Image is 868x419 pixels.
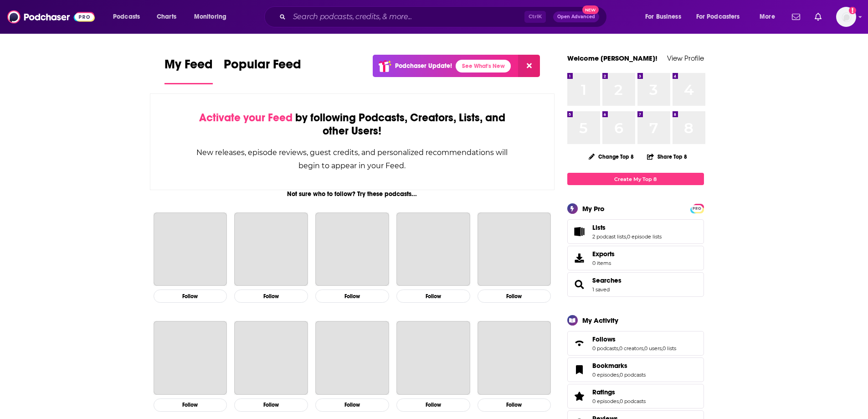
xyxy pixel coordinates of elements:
[592,276,621,285] a: Searches
[592,335,616,343] span: Follows
[7,8,95,26] a: Podchaser - Follow, Share and Rate Podcasts
[478,290,551,303] button: Follow
[557,15,595,19] span: Open Advanced
[570,337,589,350] a: Follows
[234,290,308,303] button: Follow
[478,398,551,412] button: Follow
[592,398,619,404] a: 0 episodes
[553,11,599,22] button: Open AdvancedNew
[315,321,389,395] a: Business Wars
[592,223,606,232] span: Lists
[315,398,389,412] button: Follow
[570,278,589,291] a: Searches
[567,54,657,62] a: Welcome [PERSON_NAME]!
[224,57,301,84] a: Popular Feed
[234,398,308,412] button: Follow
[395,62,452,70] p: Podchaser Update!
[627,233,662,240] a: 0 episode lists
[667,54,704,62] a: View Profile
[690,10,753,24] button: open menu
[639,10,693,24] button: open menu
[592,250,615,258] span: Exports
[234,212,308,286] a: This American Life
[760,10,775,23] span: More
[644,345,662,352] a: 0 users
[645,10,681,23] span: For Business
[154,321,227,395] a: Radiolab
[618,345,619,352] span: ,
[157,10,176,23] span: Charts
[582,316,618,325] div: My Activity
[836,7,856,27] span: Logged in as mresewehr
[592,233,626,240] a: 2 podcast lists
[196,146,509,172] div: New releases, episode reviews, guest credits, and personalized recommendations will begin to appe...
[567,357,704,382] span: Bookmarks
[151,10,182,24] a: Charts
[592,372,619,378] a: 0 episodes
[478,321,551,395] a: TED Talks Daily
[154,212,227,286] a: The Joe Rogan Experience
[753,10,786,24] button: open menu
[107,10,152,24] button: open menu
[396,290,470,303] button: Follow
[224,57,301,78] span: Popular Feed
[620,398,646,404] a: 0 podcasts
[196,111,509,138] div: by following Podcasts, Creators, Lists, and other Users!
[567,173,704,185] a: Create My Top 8
[696,10,740,23] span: For Podcasters
[188,10,238,24] button: open menu
[647,148,688,166] button: Share Top 8
[567,384,704,409] span: Ratings
[570,252,589,264] span: Exports
[199,111,293,124] span: Activate your Feed
[396,212,470,286] a: The Daily
[315,290,389,303] button: Follow
[619,398,620,404] span: ,
[164,57,213,78] span: My Feed
[113,10,140,23] span: Podcasts
[567,331,704,356] span: Follows
[592,286,610,293] a: 1 saved
[849,7,856,14] svg: Add a profile image
[692,205,703,212] span: PRO
[582,204,605,213] div: My Pro
[194,10,226,23] span: Monitoring
[154,398,227,412] button: Follow
[592,335,676,343] a: Follows
[836,7,856,27] img: User Profile
[619,345,643,352] a: 0 creators
[273,6,616,27] div: Search podcasts, credits, & more...
[582,5,599,14] span: New
[164,57,213,84] a: My Feed
[396,398,470,412] button: Follow
[289,10,524,24] input: Search podcasts, credits, & more...
[592,345,618,352] a: 0 podcasts
[626,233,627,240] span: ,
[592,260,615,266] span: 0 items
[592,362,646,370] a: Bookmarks
[315,212,389,286] a: Planet Money
[788,9,804,25] a: Show notifications dropdown
[592,223,662,232] a: Lists
[662,345,663,352] span: ,
[663,345,676,352] a: 0 lists
[570,225,589,238] a: Lists
[619,372,620,378] span: ,
[567,219,704,244] span: Lists
[592,362,627,370] span: Bookmarks
[456,60,511,72] a: See What's New
[570,363,589,376] a: Bookmarks
[643,345,644,352] span: ,
[811,9,825,25] a: Show notifications dropdown
[154,290,227,303] button: Follow
[567,246,704,270] a: Exports
[234,321,308,395] a: Ologies with Alie Ward
[524,11,546,23] span: Ctrl K
[396,321,470,395] a: Freakonomics Radio
[570,390,589,403] a: Ratings
[592,388,615,396] span: Ratings
[150,190,555,198] div: Not sure who to follow? Try these podcasts...
[592,388,646,396] a: Ratings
